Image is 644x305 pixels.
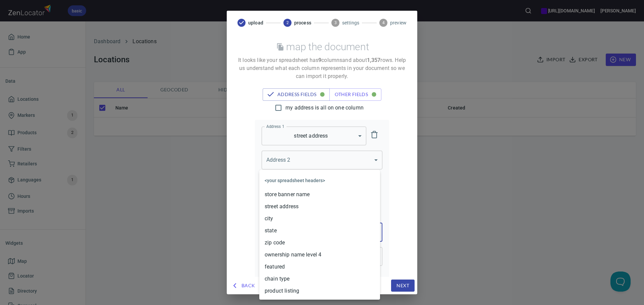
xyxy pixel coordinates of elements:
li: chain type [259,273,380,285]
li: product listing [259,285,380,297]
li: city [259,213,380,225]
li: store banner name [259,188,380,201]
li: ownership name level 4 [259,249,380,261]
li: street address [259,201,380,213]
li: state [259,225,380,237]
li: featured [259,261,380,273]
li: zip code [259,237,380,249]
li: <your spreadsheet headers> [259,172,380,188]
